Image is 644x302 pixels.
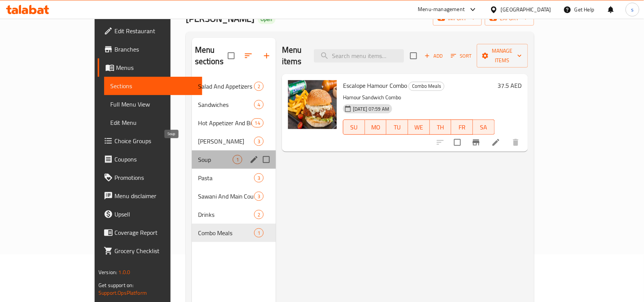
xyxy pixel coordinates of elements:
span: Hot Appetizer And Bite [198,118,251,128]
span: Sort sections [239,47,258,65]
button: WE [408,120,430,135]
span: 1 [233,156,242,163]
span: Coverage Report [114,228,196,237]
span: Get support on: [98,280,134,290]
div: items [251,118,264,128]
div: Open [258,15,275,24]
div: Hot Appetizer And Bite14 [192,114,276,132]
button: Branch-specific-item [467,133,485,152]
button: Add section [258,47,276,65]
span: Pasta [198,173,254,182]
span: Sandwiches [198,100,254,109]
input: search [314,49,404,63]
span: Select all sections [223,48,239,64]
span: 1.0.0 [119,267,130,277]
div: [GEOGRAPHIC_DATA] [501,5,551,14]
nav: Menu sections [192,74,276,245]
button: Sort [449,50,474,62]
span: WE [411,122,427,133]
span: TU [390,122,405,133]
a: Edit Menu [104,113,202,132]
img: Escalope Hamour Combo [288,80,337,129]
div: items [254,82,264,91]
div: Combo Meals1 [192,224,276,242]
span: Grocery Checklist [114,246,196,255]
div: Tajin Fakarah [198,137,254,146]
div: Soup1edit [192,150,276,169]
span: 3 [254,138,263,145]
div: Sawani And Main Course3 [192,187,276,205]
span: Sort items [446,50,477,62]
a: Grocery Checklist [98,242,202,260]
span: Add [423,52,444,60]
span: 14 [252,120,263,127]
a: Sections [104,77,202,95]
a: Coverage Report [98,223,202,242]
span: Drinks [198,210,254,219]
button: MO [365,120,387,135]
a: Full Menu View [104,95,202,113]
p: Hamour Sandwich Combo [343,93,495,102]
a: Coupons [98,150,202,168]
button: Manage items [477,44,528,68]
span: Sawani And Main Course [198,192,254,201]
span: s [631,5,634,14]
a: Promotions [98,168,202,187]
div: Sandwiches4 [192,95,276,114]
span: 3 [254,193,263,200]
div: Pasta3 [192,169,276,187]
h6: 37.5 AED [498,80,522,91]
div: [PERSON_NAME]3 [192,132,276,150]
span: Branches [114,45,196,54]
span: Escalope Hamour Combo [343,80,407,91]
div: items [254,192,264,201]
button: SU [343,120,365,135]
span: 2 [254,211,263,218]
span: import [439,14,476,23]
button: SA [473,120,495,135]
span: 3 [254,174,263,182]
span: Sort [451,52,472,60]
span: Select to update [449,134,465,150]
span: export [491,14,528,23]
span: Edit Restaurant [114,26,196,36]
a: Edit Restaurant [98,22,202,40]
button: TU [386,120,408,135]
div: Drinks2 [192,205,276,224]
span: FR [454,122,470,133]
span: 2 [254,83,263,90]
span: Full Menu View [110,100,196,109]
div: items [254,137,264,146]
span: Combo Meals [409,82,444,90]
span: Sections [110,81,196,90]
a: Menus [98,58,202,77]
a: Choice Groups [98,132,202,150]
span: Salad And Appetizers [198,82,254,91]
button: edit [248,154,260,165]
h2: Menu sections [195,44,228,67]
a: Edit menu item [491,138,501,147]
span: MO [368,122,384,133]
span: Version: [98,267,117,277]
button: delete [507,133,525,152]
span: Open [258,16,275,23]
span: 1 [254,229,263,237]
span: Menu disclaimer [114,191,196,200]
a: Support.OpsPlatform [98,288,147,298]
span: Promotions [114,173,196,182]
a: Upsell [98,205,202,223]
div: Menu-management [418,5,465,14]
span: SA [476,122,492,133]
a: Branches [98,40,202,58]
div: items [233,155,242,164]
div: items [254,100,264,109]
span: Combo Meals [198,228,254,237]
button: FR [451,120,473,135]
span: Choice Groups [114,136,196,145]
span: Select section [406,48,422,64]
